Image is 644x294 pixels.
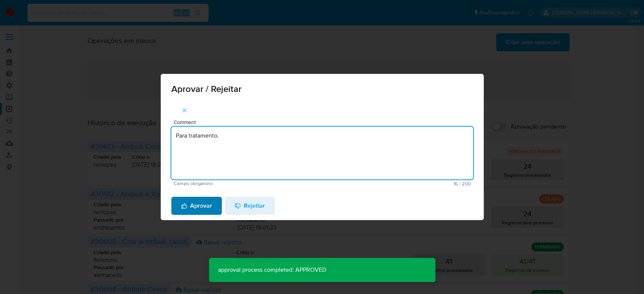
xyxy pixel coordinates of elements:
[174,119,475,125] span: Comment
[171,127,473,179] textarea: Para tratamento.
[171,84,473,93] span: Aprovar / Rejeitar
[174,181,322,186] span: Campo obrigatório
[322,181,471,186] span: Máximo 200 caracteres
[171,197,222,215] button: Aprovar
[181,198,212,214] span: Aprovar
[225,197,275,215] button: Rejeitar
[235,198,265,214] span: Rejeitar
